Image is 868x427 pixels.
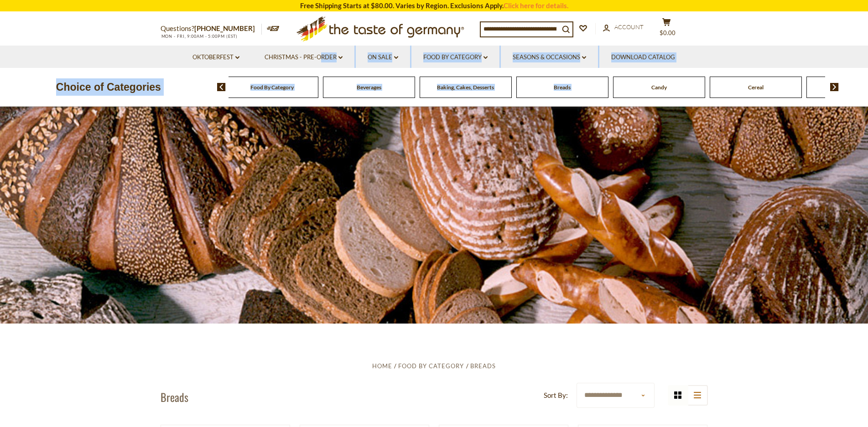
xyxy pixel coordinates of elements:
[192,52,239,62] a: Oktoberfest
[513,52,586,62] a: Seasons & Occasions
[423,52,488,62] a: Food By Category
[651,84,667,91] a: Candy
[504,1,568,10] a: Click here for details.
[603,22,644,32] a: Account
[437,84,494,91] a: Baking, Cakes, Desserts
[217,83,226,91] img: previous arrow
[161,34,238,39] span: MON - FRI, 9:00AM - 5:00PM (EST)
[194,24,255,32] a: [PHONE_NUMBER]
[830,83,839,91] img: next arrow
[265,52,343,62] a: Christmas - PRE-ORDER
[250,84,294,91] a: Food By Category
[653,18,681,41] button: $0.00
[368,52,398,62] a: On Sale
[660,29,676,36] span: $0.00
[398,362,464,370] a: Food By Category
[357,84,381,91] a: Beverages
[748,84,764,91] a: Cereal
[161,23,262,35] p: Questions?
[614,23,644,31] span: Account
[372,362,392,370] a: Home
[544,390,568,401] label: Sort By:
[161,390,188,404] h1: Breads
[554,84,571,91] a: Breads
[470,362,496,370] a: Breads
[611,52,675,62] a: Download Catalog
